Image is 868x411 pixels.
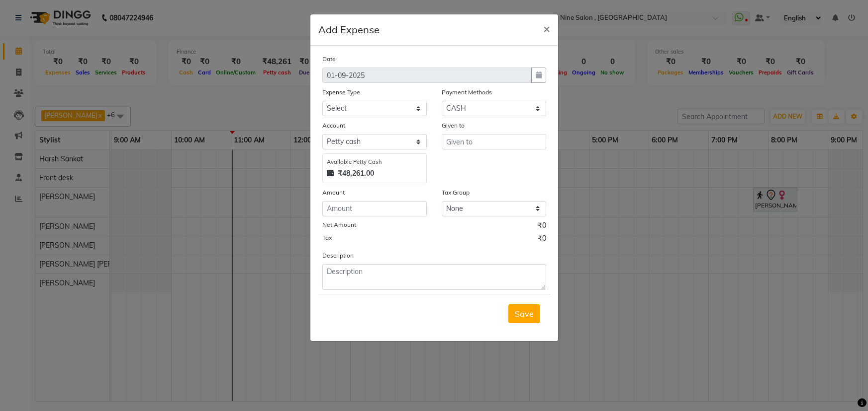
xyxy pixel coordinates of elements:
label: Given to [442,121,465,130]
label: Net Amount [322,220,356,229]
label: Expense Type [322,88,360,97]
h5: Add Expense [318,22,380,37]
span: Save [515,309,534,319]
label: Tax Group [442,188,470,197]
span: ₹0 [538,233,546,246]
span: ₹0 [538,220,546,233]
label: Tax [322,233,332,242]
button: Save [508,304,540,323]
label: Amount [322,188,345,197]
label: Payment Methods [442,88,492,97]
label: Account [322,121,345,130]
label: Date [322,55,336,64]
div: Available Petty Cash [327,158,422,166]
input: Given to [442,134,546,149]
button: Close [535,14,558,42]
input: Amount [322,201,427,216]
strong: ₹48,261.00 [338,168,374,179]
span: × [543,21,550,36]
label: Description [322,251,354,260]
